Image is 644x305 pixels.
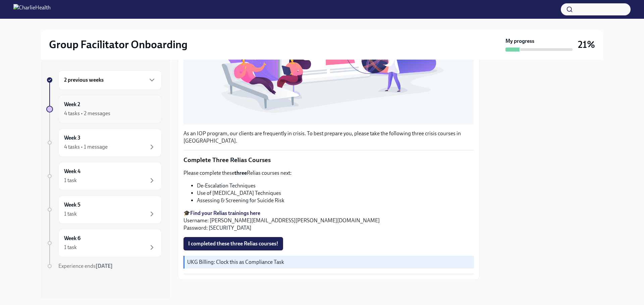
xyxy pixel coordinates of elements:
[46,196,162,224] a: Week 51 task
[197,189,474,197] li: Use of [MEDICAL_DATA] Techniques
[183,210,474,232] p: 🎓 Username: [PERSON_NAME][EMAIL_ADDRESS][PERSON_NAME][DOMAIN_NAME] Password: [SECURITY_DATA]
[505,37,534,45] strong: My progress
[187,258,471,266] p: UKG Billing: Clock this as Compliance Task
[64,235,80,242] h6: Week 6
[578,39,595,51] h3: 21%
[64,110,110,117] div: 4 tasks • 2 messages
[46,162,162,190] a: Week 41 task
[46,229,162,257] a: Week 61 task
[64,76,104,84] h6: 2 previous weeks
[183,156,474,164] p: Complete Three Relias Courses
[49,38,187,51] h2: Group Facilitator Onboarding
[64,143,108,151] div: 4 tasks • 1 message
[64,201,80,209] h6: Week 5
[64,134,80,142] h6: Week 3
[188,240,278,247] span: I completed these three Relias courses!
[46,95,162,123] a: Week 24 tasks • 2 messages
[58,263,113,269] span: Experience ends
[64,101,80,108] h6: Week 2
[13,4,51,15] img: CharlieHealth
[190,210,260,216] a: Find your Relias trainings here
[197,197,474,204] li: Assessing & Screening for Suicide Risk
[58,70,162,90] div: 2 previous weeks
[183,237,283,250] button: I completed these three Relias courses!
[64,210,77,218] div: 1 task
[183,169,474,177] p: Please complete these Relias courses next:
[96,263,113,269] strong: [DATE]
[197,182,474,189] li: De-Escalation Techniques
[64,244,77,251] div: 1 task
[64,177,77,184] div: 1 task
[46,129,162,157] a: Week 34 tasks • 1 message
[183,130,474,145] p: As an IOP program, our clients are frequently in crisis. To best prepare you, please take the fol...
[234,170,247,176] strong: three
[64,168,80,175] h6: Week 4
